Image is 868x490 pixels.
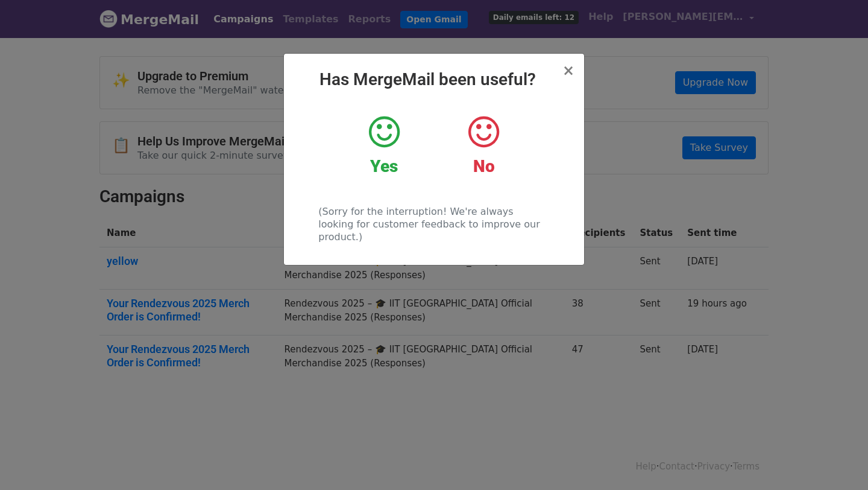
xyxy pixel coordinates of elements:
[294,69,574,90] h2: Has MergeMail been useful?
[473,156,495,176] strong: No
[562,62,574,79] span: ×
[318,205,549,243] p: (Sorry for the interruption! We're always looking for customer feedback to improve our product.)
[344,114,425,177] a: Yes
[562,63,574,78] button: Close
[443,114,524,177] a: No
[370,156,398,176] strong: Yes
